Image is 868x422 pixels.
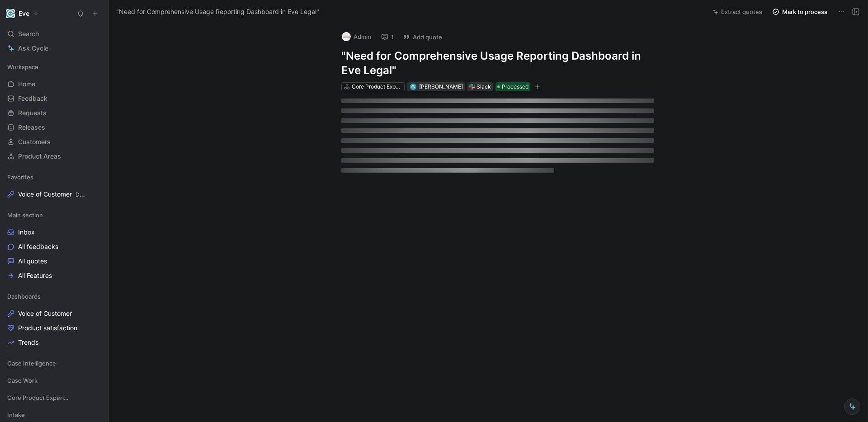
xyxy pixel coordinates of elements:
div: Core Product Experience [352,82,402,91]
button: EveEve [4,7,41,20]
span: Case Work [7,376,38,385]
span: Intake [7,410,25,419]
button: Extract quotes [708,5,766,18]
a: All quotes [4,254,105,268]
div: Workspace [4,60,105,74]
a: All feedbacks [4,240,105,253]
img: avatar [410,84,415,89]
span: Releases [18,123,45,132]
h1: Eve [19,9,29,18]
div: Main sectionInboxAll feedbacksAll quotesAll Features [4,208,105,282]
span: Search [18,28,39,39]
div: Favorites [4,170,105,184]
a: Inbox [4,225,105,239]
span: Workspace [7,62,38,71]
span: Home [18,80,35,89]
div: Processed [495,82,530,91]
div: Case Work [4,374,105,390]
span: Product satisfaction [18,324,77,333]
div: Case Intelligence [4,356,105,370]
a: Voice of CustomerDashboards [4,188,105,201]
span: Inbox [18,228,35,237]
a: Releases [4,121,105,134]
span: Trends [18,338,38,347]
span: All feedbacks [18,242,58,251]
span: Feedback [18,94,47,103]
a: All Features [4,269,105,282]
span: Dashboards [75,191,106,198]
a: Customers [4,135,105,149]
h1: "Need for Comprehensive Usage Reporting Dashboard in Eve Legal" [341,49,654,78]
span: Voice of Customer [18,190,86,199]
div: Search [4,27,105,41]
span: Processed [502,82,528,91]
img: logo [342,32,351,41]
span: Product Areas [18,152,61,161]
div: Case Intelligence [4,356,105,373]
div: Case Work [4,374,105,387]
span: "Need for Comprehensive Usage Reporting Dashboard in Eve Legal" [116,6,319,17]
span: Core Product Experience [7,393,69,402]
span: Requests [18,108,47,117]
span: Case Intelligence [7,359,56,368]
a: Requests [4,106,105,120]
button: logoAdmin [338,30,375,43]
button: Mark to process [768,5,831,18]
a: Home [4,77,105,91]
div: Slack [476,82,491,91]
a: Trends [4,336,105,349]
div: Intake [4,408,105,422]
span: Voice of Customer [18,309,72,318]
span: Ask Cycle [18,43,48,54]
span: Customers [18,137,51,146]
div: DashboardsVoice of CustomerProduct satisfactionTrends [4,290,105,349]
div: Core Product Experience [4,391,105,404]
a: Ask Cycle [4,42,105,55]
img: Eve [6,9,15,18]
a: Product Areas [4,150,105,163]
span: Favorites [7,173,33,182]
span: [PERSON_NAME] [419,83,463,90]
a: Voice of Customer [4,307,105,320]
button: 1 [377,31,398,43]
div: Core Product Experience [4,391,105,407]
a: Feedback [4,92,105,105]
a: Product satisfaction [4,321,105,335]
span: All Features [18,271,52,280]
span: Main section [7,211,43,220]
div: Main section [4,208,105,222]
button: Add quote [399,31,446,43]
div: Dashboards [4,290,105,303]
span: Dashboards [7,292,41,301]
span: All quotes [18,257,47,266]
